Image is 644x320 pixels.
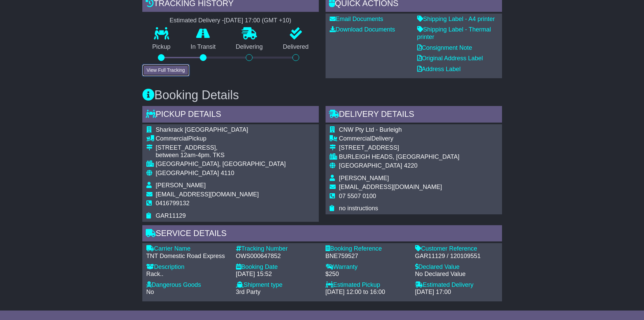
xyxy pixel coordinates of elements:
span: [EMAIL_ADDRESS][DOMAIN_NAME] [156,191,259,198]
h3: Booking Details [142,88,502,102]
div: Pickup [156,135,286,143]
div: $250 [326,271,408,278]
div: Estimated Pickup [326,281,408,289]
div: [DATE] 17:00 (GMT +10) [224,17,291,24]
span: 4220 [404,162,418,169]
div: Rack.. [146,271,229,278]
div: OWS000647852 [236,253,319,260]
div: No Declared Value [415,271,498,278]
div: [STREET_ADDRESS], [156,144,286,152]
span: [PERSON_NAME] [339,175,389,182]
div: TNT Domestic Road Express [146,253,229,260]
div: Description [146,263,229,271]
div: Declared Value [415,263,498,271]
span: [EMAIL_ADDRESS][DOMAIN_NAME] [339,184,442,190]
div: [DATE] 12:00 to 16:00 [326,289,408,296]
div: Booking Reference [326,245,408,253]
span: [PERSON_NAME] [156,182,206,189]
span: CNW Pty Ltd - Burleigh [339,126,402,133]
p: Pickup [142,43,181,51]
p: Delivered [273,43,319,51]
div: GAR11129 / 120109551 [415,253,498,260]
div: Customer Reference [415,245,498,253]
span: [GEOGRAPHIC_DATA] [339,162,402,169]
div: BURLEIGH HEADS, [GEOGRAPHIC_DATA] [339,153,459,161]
button: View Full Tracking [142,64,189,76]
span: 0416799132 [156,200,190,207]
div: Delivery [339,135,459,143]
a: Shipping Label - A4 printer [417,16,495,22]
p: In Transit [181,43,226,51]
a: Download Documents [330,26,395,33]
a: Original Address Label [417,55,483,62]
a: Shipping Label - Thermal printer [417,26,491,40]
div: Warranty [326,263,408,271]
div: Booking Date [236,263,319,271]
div: [STREET_ADDRESS] [339,144,459,152]
span: 3rd Party [236,289,261,295]
span: No [146,289,154,295]
a: Email Documents [330,16,383,22]
div: between 12am-4pm. TKS [156,152,286,159]
div: BNE759527 [326,253,408,260]
div: Dangerous Goods [146,281,229,289]
span: Commercial [156,135,188,142]
div: Service Details [142,225,502,243]
span: [GEOGRAPHIC_DATA] [156,170,219,176]
span: no instructions [339,205,378,212]
span: Commercial [339,135,372,142]
a: Address Label [417,66,461,72]
div: Pickup Details [142,106,319,124]
div: Estimated Delivery [415,281,498,289]
div: Delivery Details [326,106,502,124]
a: Consignment Note [417,44,472,51]
div: [DATE] 17:00 [415,289,498,296]
div: [GEOGRAPHIC_DATA], [GEOGRAPHIC_DATA] [156,161,286,168]
div: [DATE] 15:52 [236,271,319,278]
span: 4110 [221,170,234,176]
div: Shipment type [236,281,319,289]
span: GAR11129 [156,212,186,219]
div: Estimated Delivery - [142,17,319,24]
div: Carrier Name [146,245,229,253]
p: Delivering [226,43,273,51]
span: 07 5507 0100 [339,193,376,199]
span: Sharkrack [GEOGRAPHIC_DATA] [156,126,248,133]
div: Tracking Number [236,245,319,253]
